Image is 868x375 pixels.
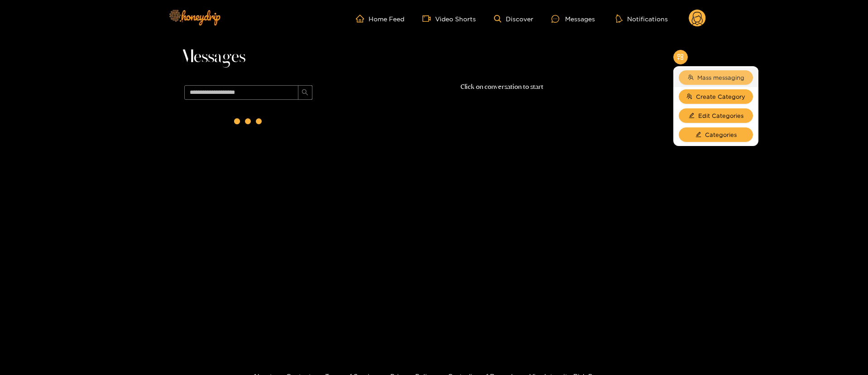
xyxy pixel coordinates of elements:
span: Create Category [696,92,745,101]
span: edit [695,131,701,138]
a: Video Shorts [422,15,476,23]
span: edit [689,112,695,119]
span: Mass messaging [697,73,744,82]
a: Home Feed [356,15,404,23]
button: usergroup-addCreate Category [679,89,753,104]
div: Messages [551,14,595,24]
span: team [688,74,694,81]
span: Edit Categories [698,111,743,120]
span: usergroup-add [686,93,692,100]
span: video-camera [422,15,435,23]
span: Messages [181,46,245,68]
button: editCategories [679,127,753,142]
span: search [302,89,308,97]
p: Click on conversation to start [317,82,688,92]
span: Categories [705,130,737,139]
span: appstore-add [677,54,684,61]
button: teamMass messaging [679,70,753,85]
button: Notifications [613,14,671,23]
a: Discover [494,15,533,23]
button: appstore-add [673,50,688,64]
button: search [298,85,312,100]
button: editEdit Categories [679,108,753,123]
span: home [356,15,369,23]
